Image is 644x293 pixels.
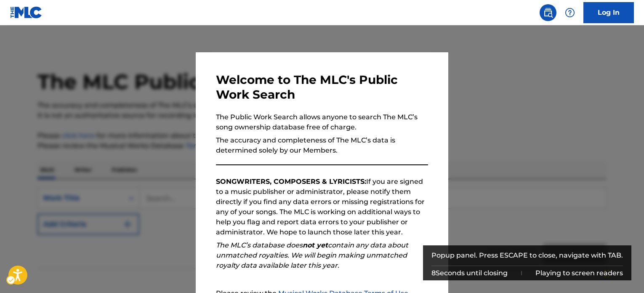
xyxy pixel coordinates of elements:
img: search [543,8,553,18]
h3: Welcome to The MLC's Public Work Search [216,73,428,102]
p: The Public Work Search allows anyone to search The MLC’s song ownership database free of charge. [216,112,428,132]
a: Log In [583,2,634,23]
em: The MLC’s database does contain any data about unmatched royalties. We will begin making unmatche... [216,241,408,269]
p: If you are signed to a music publisher or administrator, please notify them directly if you find ... [216,177,428,237]
p: The accuracy and completeness of The MLC’s data is determined solely by our Members. [216,135,428,156]
strong: SONGWRITERS, COMPOSERS & LYRICISTS: [216,177,366,185]
span: 8 [431,269,436,277]
strong: not yet [303,241,328,249]
div: Popup panel. Press ESCAPE to close, navigate with TAB. [431,245,623,266]
img: help [565,8,575,18]
img: MLC Logo [10,6,43,19]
